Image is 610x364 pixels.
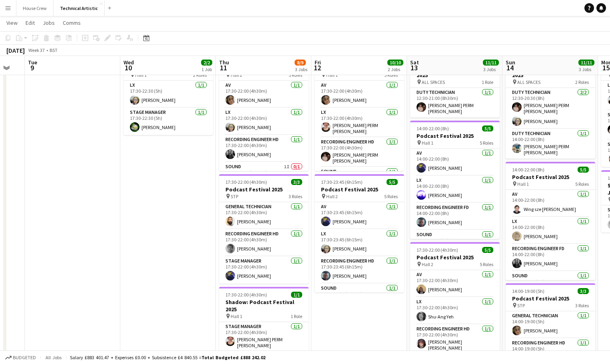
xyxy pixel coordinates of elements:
[480,261,493,267] span: 5 Roles
[201,60,212,66] span: 2/2
[482,79,493,85] span: 1 Role
[506,311,595,338] app-card-role: General Technician1/114:00-19:00 (5h)[PERSON_NAME]
[43,19,55,26] span: Jobs
[422,79,445,85] span: ALL SPACES
[410,121,500,239] app-job-card: 14:00-22:00 (8h)5/5Podcast Festival 2025 Hall 15 RolesAV1/114:00-22:00 (8h)[PERSON_NAME]LX1/114:0...
[410,88,500,117] app-card-role: Duty Technician1/112:30-21:00 (8h30m)[PERSON_NAME] PERM [PERSON_NAME]
[482,247,493,253] span: 5/5
[219,135,309,162] app-card-role: Recording Engineer HD1/117:30-22:00 (4h30m)[PERSON_NAME]
[512,288,544,294] span: 14:00-19:00 (5h)
[506,217,595,244] app-card-role: LX1/114:00-22:00 (8h)[PERSON_NAME]
[16,0,54,16] button: House Crew
[410,149,500,176] app-card-role: AV1/114:00-22:00 (8h)[PERSON_NAME]
[60,18,84,28] a: Comms
[579,66,594,72] div: 3 Jobs
[122,63,134,72] span: 10
[506,88,595,129] app-card-role: Duty Technician2/212:30-20:30 (8h)[PERSON_NAME] PERM [PERSON_NAME][PERSON_NAME]
[219,287,309,352] app-job-card: 17:30-22:00 (4h30m)1/1Shadow: Podcast Festival 2025 Hall 11 RoleStage Manager1/117:30-22:00 (4h30...
[578,60,594,66] span: 11/11
[219,322,309,352] app-card-role: Stage Manager1/117:30-22:00 (4h30m)[PERSON_NAME] PERM [PERSON_NAME]
[315,202,404,229] app-card-role: AV1/117:30-23:45 (6h15m)[PERSON_NAME]
[219,53,309,171] div: 17:30-22:00 (4h30m)4/5Podcast Festival 2025 Hall 25 RolesAV1/117:30-22:00 (4h30m)[PERSON_NAME]LX1...
[231,193,238,199] span: STP
[291,313,302,319] span: 1 Role
[295,66,307,72] div: 3 Jobs
[410,242,500,360] app-job-card: 17:30-22:00 (4h30m)5/5Podcast Festival 2025 Hall 25 RolesAV1/117:30-22:00 (4h30m)[PERSON_NAME]LX1...
[219,81,309,108] app-card-role: AV1/117:30-22:00 (4h30m)[PERSON_NAME]
[410,270,500,297] app-card-role: AV1/117:30-22:00 (4h30m)[PERSON_NAME]
[54,0,105,16] button: Technical Artistic
[517,79,540,85] span: ALL SPACES
[13,355,36,360] span: Budgeted
[63,19,81,26] span: Comms
[315,186,404,193] h3: Podcast Festival 2025
[124,81,213,108] app-card-role: LX1/117:30-22:30 (5h)[PERSON_NAME]
[410,203,500,230] app-card-role: Recording Engineer FD1/114:00-22:00 (8h)[PERSON_NAME]
[219,162,309,189] app-card-role: Sound1I0/117:30-22:00 (4h30m)
[315,257,404,284] app-card-role: Recording Engineer HD1/117:30-23:45 (6h15m)[PERSON_NAME]
[6,19,18,26] span: View
[291,292,302,298] span: 1/1
[575,181,589,187] span: 5 Roles
[22,18,38,28] a: Edit
[483,66,498,72] div: 3 Jobs
[28,59,37,66] span: Tue
[219,108,309,135] app-card-role: LX1/117:30-22:00 (4h30m)[PERSON_NAME]
[219,202,309,229] app-card-role: General Technician1/117:30-22:00 (4h30m)[PERSON_NAME]
[295,60,306,66] span: 8/9
[225,292,267,298] span: 17:30-22:00 (4h30m)
[124,108,213,135] app-card-role: Stage Manager1/117:30-22:30 (5h)[PERSON_NAME]
[504,63,515,72] span: 14
[410,53,500,117] app-job-card: 12:30-21:00 (8h30m)1/1Duty Tech: Podcast Festival 2025 ALL SPACES1 RoleDuty Technician1/112:30-21...
[506,129,595,159] app-card-role: Duty Technician1/114:00-22:00 (8h)[PERSON_NAME] PERM [PERSON_NAME]
[315,229,404,257] app-card-role: LX1/117:30-23:45 (6h15m)[PERSON_NAME]
[483,60,499,66] span: 11/11
[313,63,321,72] span: 12
[70,354,265,360] div: Salary £883 401.47 + Expenses £0.00 + Subsistence £4 840.55 =
[315,59,321,66] span: Fri
[578,288,589,294] span: 3/3
[315,284,404,311] app-card-role: Sound1/117:30-23:45 (6h15m)
[315,81,404,108] app-card-role: AV1/117:30-22:00 (4h30m)[PERSON_NAME]
[410,59,419,66] span: Sat
[388,66,403,72] div: 2 Jobs
[575,302,589,308] span: 3 Roles
[315,174,404,292] app-job-card: 17:30-23:45 (6h15m)5/5Podcast Festival 2025 Hall 25 RolesAV1/117:30-23:45 (6h15m)[PERSON_NAME]LX1...
[409,63,419,72] span: 13
[506,271,595,298] app-card-role: Sound1/114:00-22:00 (8h)
[27,63,37,72] span: 9
[315,167,404,194] app-card-role: Sound1/1
[26,47,46,53] span: Week 37
[291,179,302,185] span: 3/3
[231,313,242,319] span: Hall 1
[6,46,25,54] div: [DATE]
[422,261,433,267] span: Hall 2
[575,79,589,85] span: 2 Roles
[219,229,309,257] app-card-role: Recording Engineer HD1/117:30-22:00 (4h30m)[PERSON_NAME]
[410,176,500,203] app-card-role: LX1/114:00-22:00 (8h)[PERSON_NAME]
[40,18,58,28] a: Jobs
[506,53,595,159] app-job-card: 12:30-22:00 (9h30m)3/3Duty Tech: Podcast Festival 2025 ALL SPACES2 RolesDuty Technician2/212:30-2...
[4,353,37,362] button: Budgeted
[321,179,363,185] span: 17:30-23:45 (6h15m)
[315,53,404,171] app-job-card: 17:30-22:00 (4h30m)5/5Podcast Festival 2025 Hall 15 RolesAV1/117:30-22:00 (4h30m)[PERSON_NAME]LX1...
[219,59,229,66] span: Thu
[326,193,338,199] span: Hall 2
[578,167,589,173] span: 5/5
[315,137,404,167] app-card-role: Recording Engineer HD1/117:30-22:00 (4h30m)[PERSON_NAME] PERM [PERSON_NAME]
[482,125,493,131] span: 5/5
[480,140,493,146] span: 5 Roles
[26,19,35,26] span: Edit
[315,108,404,137] app-card-role: LX1/117:30-22:00 (4h30m)[PERSON_NAME] PERM [PERSON_NAME]
[410,254,500,261] h3: Podcast Festival 2025
[506,190,595,217] app-card-role: AV1/114:00-22:00 (8h)Wing sze [PERSON_NAME]
[124,53,213,135] div: 17:30-22:30 (5h)2/2Chromatica Orchestra Hall 12 RolesLX1/117:30-22:30 (5h)[PERSON_NAME]Stage Mana...
[219,186,309,193] h3: Podcast Festival 2025
[219,257,309,284] app-card-role: Stage Manager1/117:30-22:00 (4h30m)[PERSON_NAME]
